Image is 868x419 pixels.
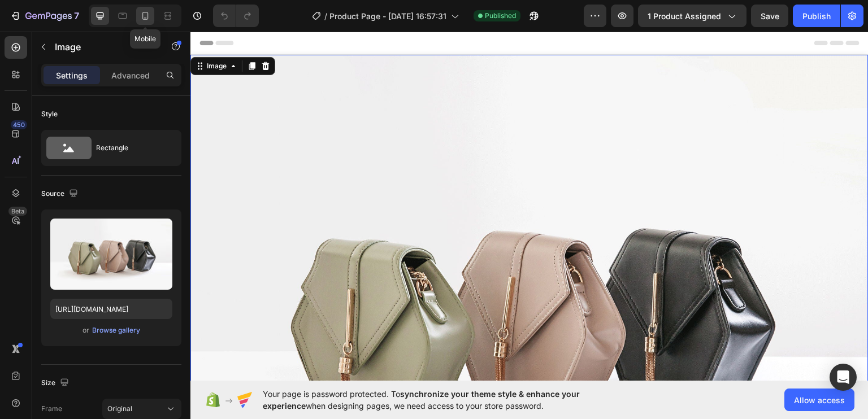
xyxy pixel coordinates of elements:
button: Publish [793,5,840,27]
span: Original [107,404,132,414]
span: 1 product assigned [648,10,721,22]
button: Allow access [784,389,854,411]
iframe: Design area [190,32,868,381]
span: Allow access [794,394,845,406]
div: Beta [8,207,27,216]
button: 7 [5,5,84,27]
span: or [83,324,89,337]
img: preview-image [50,219,172,290]
p: Settings [56,69,88,81]
span: Product Page - [DATE] 16:57:31 [329,10,446,22]
p: Advanced [111,69,150,81]
button: 1 product assigned [638,5,747,27]
div: Size [41,376,71,391]
div: Undo/Redo [213,5,259,27]
span: synchronize your theme style & enhance your experience [263,389,580,411]
div: Style [41,109,58,119]
p: Image [55,40,151,54]
div: Source [41,186,80,202]
span: Published [485,11,516,21]
span: / [324,10,327,22]
button: Original [102,399,181,419]
div: Publish [802,10,831,22]
span: Save [761,11,779,21]
div: Browse gallery [92,325,140,335]
input: https://example.com/image.jpg [50,299,172,319]
button: Browse gallery [92,325,141,336]
span: Your page is password protected. To when designing pages, we need access to your store password. [263,388,624,412]
button: Save [751,5,788,27]
div: 450 [11,120,27,129]
div: Open Intercom Messenger [830,364,857,391]
label: Frame [41,404,62,414]
p: 7 [74,9,79,23]
div: Rectangle [96,135,165,161]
